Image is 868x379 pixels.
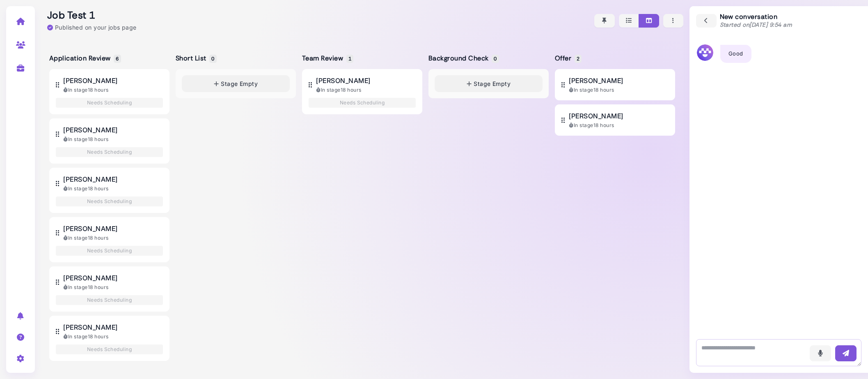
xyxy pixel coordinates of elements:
[316,76,370,86] span: [PERSON_NAME]
[49,316,169,361] button: [PERSON_NAME] In stage18 hours Needs Scheduling
[555,69,675,100] button: [PERSON_NAME] In stage18 hours
[209,55,216,63] span: 0
[63,174,117,184] span: [PERSON_NAME]
[569,122,669,129] div: In stage 18 hours
[63,86,163,94] div: In stage 18 hours
[221,79,258,88] span: Stage Empty
[749,21,792,28] time: [DATE] 9:54 am
[63,136,163,143] div: In stage 18 hours
[428,54,498,62] h5: Background Check
[49,69,169,114] button: [PERSON_NAME] In stage18 hours Needs Scheduling
[56,246,163,256] div: Needs Scheduling
[176,54,215,62] h5: Short List
[49,54,120,62] h5: Application Review
[63,333,163,340] div: In stage 18 hours
[720,21,792,28] span: Started on
[56,98,163,108] div: Needs Scheduling
[47,9,137,21] h2: Job Test 1
[492,55,499,63] span: 0
[63,234,163,242] div: In stage 18 hours
[63,322,117,332] span: [PERSON_NAME]
[63,125,117,135] span: [PERSON_NAME]
[63,273,117,283] span: [PERSON_NAME]
[49,217,169,262] button: [PERSON_NAME] In stage18 hours Needs Scheduling
[56,147,163,157] div: Needs Scheduling
[302,54,352,62] h5: Team Review
[63,185,163,192] div: In stage 18 hours
[302,69,422,114] button: [PERSON_NAME] In stage18 hours Needs Scheduling
[49,266,169,312] button: [PERSON_NAME] In stage18 hours Needs Scheduling
[114,55,121,63] span: 6
[316,86,416,94] div: In stage 18 hours
[575,55,582,63] span: 2
[63,224,117,233] span: [PERSON_NAME]
[555,104,675,136] button: [PERSON_NAME] In stage18 hours
[569,76,623,86] span: [PERSON_NAME]
[56,295,163,305] div: Needs Scheduling
[47,23,137,32] div: Published on your jobs page
[720,13,792,29] div: New conversation
[555,54,580,62] h5: Offer
[309,98,416,108] div: Needs Scheduling
[474,79,511,88] span: Stage Empty
[56,344,163,354] div: Needs Scheduling
[49,118,169,164] button: [PERSON_NAME] In stage18 hours Needs Scheduling
[720,45,751,63] div: Good
[63,284,163,291] div: In stage 18 hours
[56,196,163,206] div: Needs Scheduling
[49,168,169,213] button: [PERSON_NAME] In stage18 hours Needs Scheduling
[569,86,669,94] div: In stage 18 hours
[63,76,117,86] span: [PERSON_NAME]
[346,55,353,63] span: 1
[569,111,623,121] span: [PERSON_NAME]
